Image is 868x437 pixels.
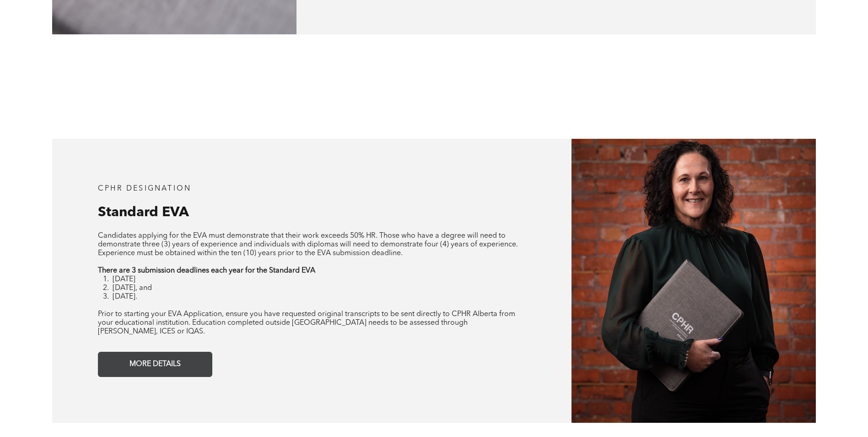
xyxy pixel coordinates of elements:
a: MORE DETAILS [98,352,212,377]
span: Prior to starting your EVA Application, ensure you have requested original transcripts to be sent... [98,311,515,335]
span: [DATE], and [113,284,152,292]
span: [DATE]. [113,293,137,300]
span: MORE DETAILS [126,355,184,373]
span: CPHR DESIGNATION [98,185,191,192]
strong: There are 3 submission deadlines each year for the Standard EVA [98,267,315,274]
span: Standard EVA [98,206,189,219]
span: [DATE] [113,276,135,283]
span: Candidates applying for the EVA must demonstrate that their work exceeds 50% HR. Those who have a... [98,232,518,257]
